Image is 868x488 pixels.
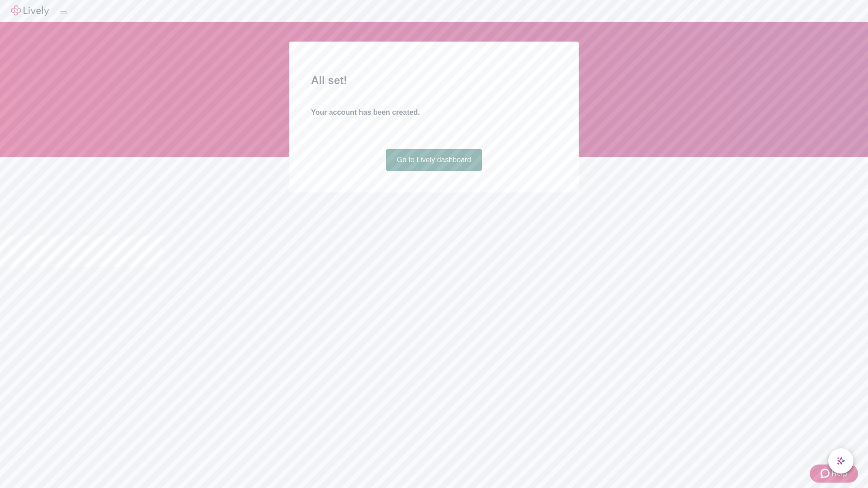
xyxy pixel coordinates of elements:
[386,149,482,171] a: Go to Lively dashboard
[311,107,557,118] h4: Your account has been created.
[821,468,831,479] svg: Zendesk support icon
[11,5,49,16] img: Lively
[831,468,847,479] span: Help
[828,448,854,474] button: chat
[836,456,845,465] svg: Lively AI Assistant
[60,11,67,14] button: Log out
[810,465,858,483] button: Zendesk support iconHelp
[311,72,557,89] h2: All set!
